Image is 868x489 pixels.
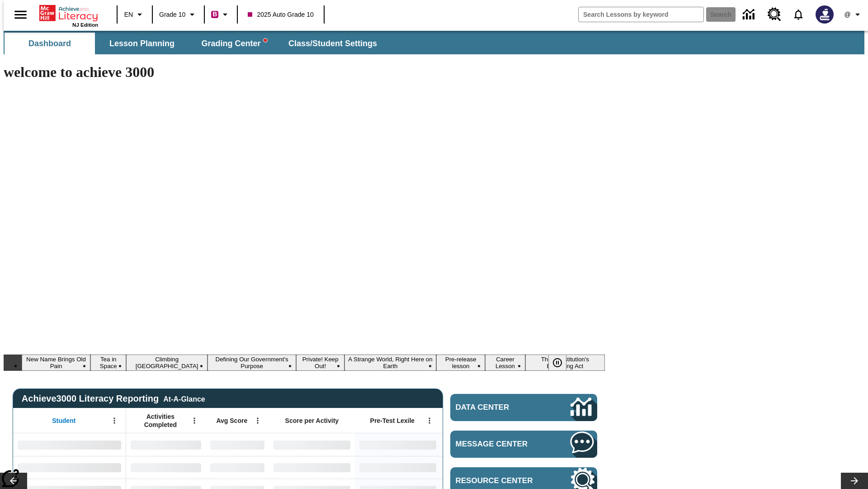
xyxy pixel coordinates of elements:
[248,10,313,19] span: 2025 Auto Grade 10
[22,393,205,404] span: Achieve3000 Literacy Reporting
[762,2,787,27] a: Resource Center, Will open in new tab
[120,6,149,23] button: Language: EN, Select a language
[423,414,436,427] button: Open Menu
[72,22,98,28] span: NJ Edition
[4,33,385,54] div: SubNavbar
[264,38,267,42] svg: writing assistant alert
[212,9,217,20] span: B
[251,414,264,427] button: Open Menu
[450,394,597,421] a: Data Center
[5,33,95,54] button: Dashboard
[844,10,850,19] span: @
[839,6,868,23] button: Profile/Settings
[737,2,762,27] a: Data Center
[4,31,864,54] div: SubNavbar
[525,355,605,371] button: Slide 9 The Constitution's Balancing Act
[208,355,297,371] button: Slide 4 Defining Our Government's Purpose
[296,355,344,371] button: Slide 5 Private! Keep Out!
[126,456,206,479] div: No Data,
[126,433,206,456] div: No Data,
[456,440,543,449] span: Message Center
[206,433,269,456] div: No Data,
[52,417,75,425] span: Student
[7,1,34,28] button: Open side menu
[216,417,247,425] span: Avg Score
[131,412,190,429] span: Activities Completed
[370,417,415,425] span: Pre-Test Lexile
[126,355,207,371] button: Slide 3 Climbing Mount Tai
[189,33,279,54] button: Grading Center
[159,10,185,19] span: Grade 10
[485,355,525,371] button: Slide 8 Career Lesson
[288,38,377,49] span: Class/Student Settings
[579,7,703,22] input: search field
[548,355,576,371] div: Pause
[22,355,90,371] button: Slide 1 New Name Brings Old Pain
[285,417,339,425] span: Score per Activity
[108,414,121,427] button: Open Menu
[344,355,436,371] button: Slide 6 A Strange World, Right Here on Earth
[39,4,98,22] a: Home
[787,3,810,26] a: Notifications
[450,431,597,458] a: Message Center
[28,38,71,49] span: Dashboard
[156,6,201,23] button: Grade: Grade 10, Select a grade
[188,414,201,427] button: Open Menu
[201,38,267,49] span: Grading Center
[456,403,540,412] span: Data Center
[816,5,834,24] img: Avatar
[90,355,126,371] button: Slide 2 Tea in Space
[456,476,543,485] span: Resource Center
[548,355,566,371] button: Pause
[163,393,205,403] div: At-A-Glance
[109,38,175,49] span: Lesson Planning
[436,355,485,371] button: Slide 7 Pre-release lesson
[124,10,133,19] span: EN
[4,64,605,81] h1: welcome to achieve 3000
[841,473,868,489] button: Lesson carousel, Next
[206,456,269,479] div: No Data,
[97,33,187,54] button: Lesson Planning
[281,33,384,54] button: Class/Student Settings
[810,3,839,26] button: Select a new avatar
[208,6,234,23] button: Boost Class color is violet red. Change class color
[39,3,98,28] div: Home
